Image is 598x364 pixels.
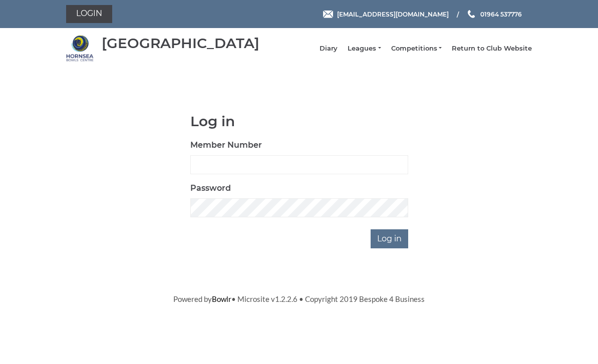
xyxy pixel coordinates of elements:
span: [EMAIL_ADDRESS][DOMAIN_NAME] [337,10,449,18]
div: [GEOGRAPHIC_DATA] [102,36,259,51]
h1: Log in [190,114,408,129]
img: Email [323,11,333,18]
img: Hornsea Bowls Centre [66,35,94,62]
a: Competitions [391,44,442,53]
label: Password [190,182,231,194]
span: Powered by • Microsite v1.2.2.6 • Copyright 2019 Bespoke 4 Business [173,294,425,303]
a: Email [EMAIL_ADDRESS][DOMAIN_NAME] [323,10,449,19]
a: Login [66,5,112,23]
span: 01964 537776 [480,10,522,18]
a: Return to Club Website [452,44,532,53]
a: Leagues [348,44,381,53]
input: Log in [371,229,408,248]
a: Phone us 01964 537776 [466,10,522,19]
a: Diary [320,44,338,53]
img: Phone us [468,10,475,18]
a: Bowlr [212,294,231,303]
label: Member Number [190,139,262,151]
